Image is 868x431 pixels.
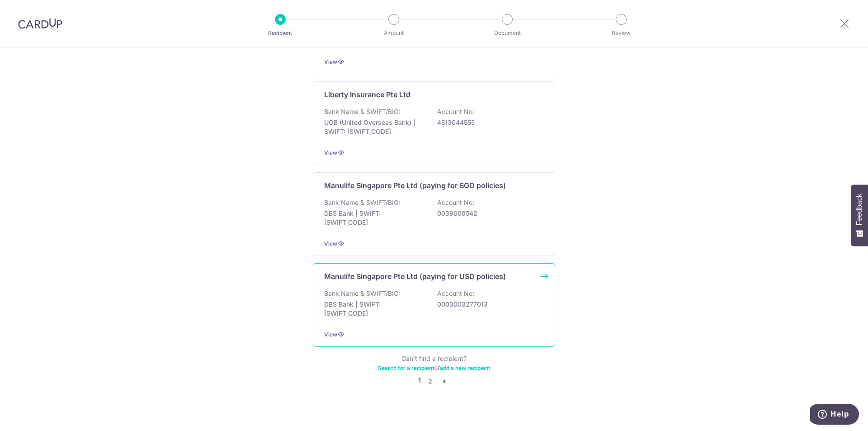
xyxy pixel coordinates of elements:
nav: pager [313,376,555,387]
p: 0003003277013 [437,300,538,309]
p: Bank Name & SWIFT/BIC: [324,107,400,116]
p: Amount [360,28,427,38]
button: Feedback - Show survey [851,185,868,246]
a: add a new recipient [440,365,490,371]
p: Recipient [247,28,314,38]
div: Can’t find a recipient? or [313,354,555,372]
p: Review [588,28,655,38]
span: Feedback [855,194,863,225]
p: Account No: [437,107,474,116]
a: View [324,240,337,247]
a: View [324,149,337,156]
img: CardUp [18,18,62,29]
p: 0039009542 [437,209,538,218]
p: Manulife Singapore Pte Ltd (paying for SGD policies) [324,180,506,191]
p: Account No: [437,289,474,298]
p: Liberty Insurance Pte Ltd [324,89,410,100]
p: UOB (United Overseas Bank) | SWIFT: [SWIFT_CODE] [324,118,425,136]
p: DBS Bank | SWIFT: [SWIFT_CODE] [324,209,425,227]
p: Account No: [437,198,474,207]
a: Search for a recipient [378,365,434,371]
iframe: Opens a widget where you can find more information [810,404,859,426]
a: View [324,331,337,338]
li: 1 [418,376,421,387]
p: DBS Bank | SWIFT: [SWIFT_CODE] [324,300,425,318]
p: 4513044555 [437,118,538,127]
p: Bank Name & SWIFT/BIC: [324,289,400,298]
p: Bank Name & SWIFT/BIC: [324,198,400,207]
p: Document [474,28,541,38]
a: View [324,58,337,65]
a: 2 [425,376,435,387]
p: Manulife Singapore Pte Ltd (paying for USD policies) [324,271,506,282]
